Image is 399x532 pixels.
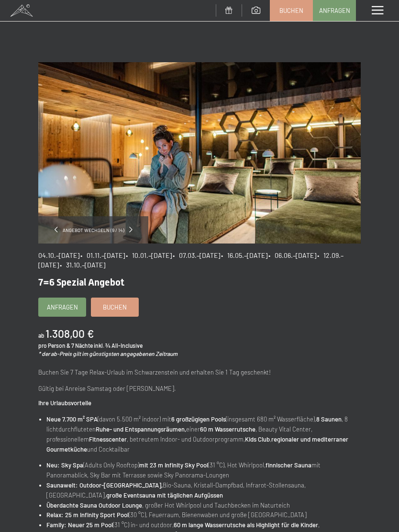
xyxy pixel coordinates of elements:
p: Buchen Sie 7 Tage Relax-Urlaub im Schwarzenstein und erhalten Sie 1 Tag geschenkt! [38,367,361,377]
strong: mit 23 m Infinity Sky Pool [139,461,208,469]
span: Anfragen [319,6,350,15]
span: 7 Nächte [71,342,93,349]
span: • 31.10.–[DATE] [60,261,105,269]
strong: Ihre Urlaubsvorteile [38,399,91,407]
strong: 6 großzügigen Pools [171,415,226,423]
strong: Saunawelt: Outdoor-[GEOGRAPHIC_DATA], [46,481,163,489]
strong: Family: Neuer 25 m Pool [46,521,113,529]
span: inkl. ¾ All-Inclusive [94,342,143,349]
strong: Ruhe- und Entspannungsräumen, [96,425,186,433]
li: Bio-Sauna, Kristall-Dampfbad, Infrarot-Stollensauna, [GEOGRAPHIC_DATA], [46,480,361,500]
strong: regionaler und mediterraner Gourmetküche [46,435,348,453]
p: Gültig bei Anreise Samstag oder [PERSON_NAME]. [38,384,361,394]
span: • 10.01.–[DATE] [126,251,172,259]
span: Buchen [279,6,303,15]
strong: Überdachte Sauna Outdoor Lounge [46,501,142,509]
span: pro Person & [38,342,70,349]
b: 1.308,00 € [45,327,94,340]
li: (davon 5.500 m² indoor) mit (insgesamt 680 m² Wasserfläche), , 8 lichtdurchfluteten einer , Beaut... [46,414,361,454]
span: • 16.05.–[DATE] [221,251,267,259]
strong: Relax: 25 m Infinity Sport Pool [46,511,129,519]
em: * der ab-Preis gilt im günstigsten angegebenen Zeitraum [38,350,177,357]
strong: Neu: Sky Spa [46,461,83,469]
strong: finnischer Sauna [266,461,311,469]
span: 7=6 Spezial Angebot [38,277,124,288]
li: , großer Hot Whirlpool und Tauchbecken im Naturteich [46,500,361,510]
a: Anfragen [313,0,355,21]
span: • 06.06.–[DATE] [268,251,316,259]
strong: 8 Saunen [316,415,342,423]
span: Anfragen [47,303,78,311]
span: • 01.11.–[DATE] [80,251,125,259]
strong: Neue 7.700 m² SPA [46,415,98,423]
strong: 60 m lange Wasserrutsche als Highlight für die Kinder [174,521,318,529]
span: Angebot wechseln (9 / 14) [58,227,129,233]
li: (30 °C), Feuerraum, Bienenwaben und große [GEOGRAPHIC_DATA] [46,510,361,520]
span: • 12.09.–[DATE] [38,251,344,269]
a: Anfragen [39,298,86,316]
strong: Kids Club [245,435,270,443]
span: Buchen [103,303,127,311]
img: 7=6 Spezial Angebot [38,62,361,244]
span: ab [38,332,44,339]
li: (Adults Only Rooftop) (31 °C), Hot Whirlpool, mit Panoramablick, Sky Bar mit Terrasse sowie Sky P... [46,460,361,480]
strong: 60 m Wasserrutsche [200,425,255,433]
strong: große Eventsauna mit täglichen Aufgüssen [106,491,223,499]
a: Buchen [270,0,312,21]
strong: Fitnesscenter [89,435,127,443]
span: • 07.03.–[DATE] [173,251,220,259]
a: Buchen [91,298,138,316]
span: 04.10.–[DATE] [38,251,79,259]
